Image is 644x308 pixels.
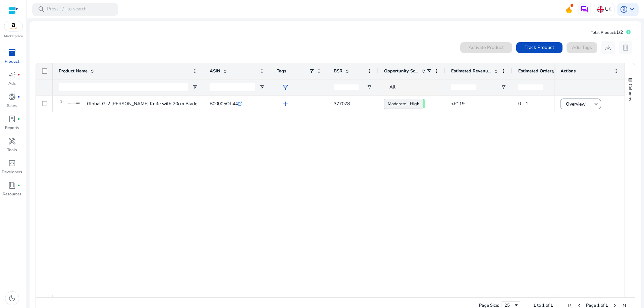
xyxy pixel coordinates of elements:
[367,84,372,90] button: Open Filter Menu
[601,41,615,54] button: download
[451,101,465,107] span: <£119
[423,99,425,108] span: 60.60
[8,294,16,302] span: dark_mode
[281,83,289,91] span: filter_alt
[7,103,17,109] p: Sales
[5,125,19,131] p: Reports
[210,83,255,91] input: ASIN Filter Input
[628,5,636,13] span: keyboard_arrow_down
[616,29,623,36] span: 1/2
[516,42,562,53] button: Track Product
[8,93,16,101] span: donut_small
[68,98,80,110] img: 212iAntaa+L._AC_US100_.jpg
[5,58,19,64] p: Product
[384,99,423,109] a: Moderate - High
[8,137,16,145] span: handyman
[384,68,419,74] span: Opportunity Score
[210,101,238,107] span: B00005OL44
[17,96,20,98] span: fiber_manual_record
[501,84,506,90] button: Open Filter Menu
[612,303,618,308] div: Next Page
[597,6,604,13] img: uk.svg
[627,84,633,101] span: Columns
[281,100,289,108] span: add
[518,68,558,74] span: Estimated Orders/Day
[47,6,87,13] p: Press to search
[604,44,612,52] span: download
[59,68,88,74] span: Product Name
[567,303,573,308] div: First Page
[593,101,599,107] mat-icon: keyboard_arrow_down
[8,71,16,79] span: campaign
[8,49,16,57] span: inventory_2
[518,101,528,107] span: 0 - 1
[566,97,586,111] span: Overview
[7,147,17,153] p: Tools
[4,21,22,31] img: amazon.svg
[622,303,627,308] div: Last Page
[17,118,20,120] span: fiber_manual_record
[8,80,16,86] p: Ads
[451,68,491,74] span: Estimated Revenue/Day
[8,159,16,167] span: code_blocks
[591,30,616,35] span: Total Product:
[577,303,582,308] div: Previous Page
[2,169,22,175] p: Developers
[8,115,16,123] span: lab_profile
[560,99,591,109] button: Overview
[59,83,188,91] input: Product Name Filter Input
[210,68,220,74] span: ASIN
[8,181,16,189] span: book_4
[620,5,628,13] span: account_circle
[334,101,350,107] span: 377078
[4,34,23,39] p: Marketplace
[38,5,46,13] span: search
[525,44,554,51] span: Track Product
[259,84,265,90] button: Open Filter Menu
[17,73,20,76] span: fiber_manual_record
[277,68,286,74] span: Tags
[605,3,611,15] p: UK
[334,68,342,74] span: BSR
[87,97,254,111] p: Global G-2 [PERSON_NAME] Knife with 20cm Blade, CROMOVA 18 Stainless...
[560,68,576,74] span: Actions
[17,184,20,187] span: fiber_manual_record
[389,84,395,90] span: All
[3,191,21,197] p: Resources
[60,6,66,13] span: /
[192,84,198,90] button: Open Filter Menu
